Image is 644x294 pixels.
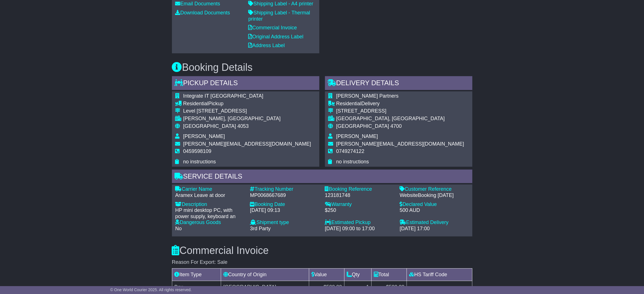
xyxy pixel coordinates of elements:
div: Delivery [336,101,464,107]
div: [DATE] 09:13 [250,207,319,214]
td: $500.00 [309,281,344,293]
div: [STREET_ADDRESS] [336,108,464,114]
div: Service Details [172,170,472,185]
a: Download Documents [175,10,230,16]
span: No [175,226,182,231]
td: [GEOGRAPHIC_DATA] [221,281,309,293]
a: Commercial Invoice [248,25,297,30]
td: $500.00 [372,281,407,293]
div: Pickup [183,101,311,107]
span: [GEOGRAPHIC_DATA] [336,123,389,129]
span: 0459598109 [183,148,211,154]
td: Total [372,268,407,281]
span: [PERSON_NAME] [183,133,225,139]
div: Tracking Number [250,186,319,192]
span: Residential [336,101,361,106]
a: Shipping Label - A4 printer [248,1,313,6]
span: 4053 [237,123,249,129]
div: Booking Reference [325,186,394,192]
div: [DATE] 17:00 [400,226,469,232]
span: Residential [183,101,208,106]
td: Item Type [172,268,221,281]
span: Integrate IT [GEOGRAPHIC_DATA] [183,93,263,99]
div: Description [175,201,244,208]
a: Original Address Label [248,34,304,40]
div: Dangerous Goods [175,220,244,226]
div: Declared Value [400,201,469,208]
div: Customer Reference [400,186,469,192]
div: [DATE] 09:00 to 17:00 [325,226,394,232]
td: Qty [344,268,372,281]
div: 500 AUD [400,207,469,214]
div: Booking Date [250,201,319,208]
span: no instructions [183,159,216,164]
span: 0749274122 [336,148,364,154]
div: WebsiteBooking [DATE] [400,192,469,199]
span: [PERSON_NAME] [336,133,378,139]
td: Country of Origin [221,268,309,281]
div: HP mini desktop PC, with power supply, keyboard an [175,207,244,220]
span: [PERSON_NAME][EMAIL_ADDRESS][DOMAIN_NAME] [183,141,311,147]
div: Estimated Pickup [325,220,394,226]
span: [GEOGRAPHIC_DATA] [183,123,236,129]
span: 3rd Party [250,226,271,231]
span: [PERSON_NAME] Partners [336,93,399,99]
div: Estimated Delivery [400,220,469,226]
td: Value [309,268,344,281]
h3: Booking Details [172,62,472,73]
span: [PERSON_NAME][EMAIL_ADDRESS][DOMAIN_NAME] [336,141,464,147]
a: Address Label [248,43,285,48]
div: Carrier Name [175,186,244,192]
td: HS Tariff Code [407,268,472,281]
a: Email Documents [175,1,220,6]
td: 1 [344,281,372,293]
div: Pickup Details [172,76,319,91]
div: [PERSON_NAME], [GEOGRAPHIC_DATA] [183,116,311,122]
td: Box [172,281,221,293]
div: [GEOGRAPHIC_DATA], [GEOGRAPHIC_DATA] [336,116,464,122]
div: Delivery Details [325,76,472,91]
div: Shipment type [250,220,319,226]
span: no instructions [336,159,369,164]
h3: Commercial Invoice [172,245,472,256]
span: 4700 [390,123,402,129]
div: Reason For Export: Sale [172,259,472,266]
div: Level [STREET_ADDRESS] [183,108,311,114]
a: Shipping Label - Thermal printer [248,10,310,22]
div: Warranty [325,201,394,208]
div: MP0068667689 [250,192,319,199]
span: © One World Courier 2025. All rights reserved. [110,288,192,292]
div: Aramex Leave at door [175,192,244,199]
div: $250 [325,207,394,214]
div: 123181748 [325,192,394,199]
